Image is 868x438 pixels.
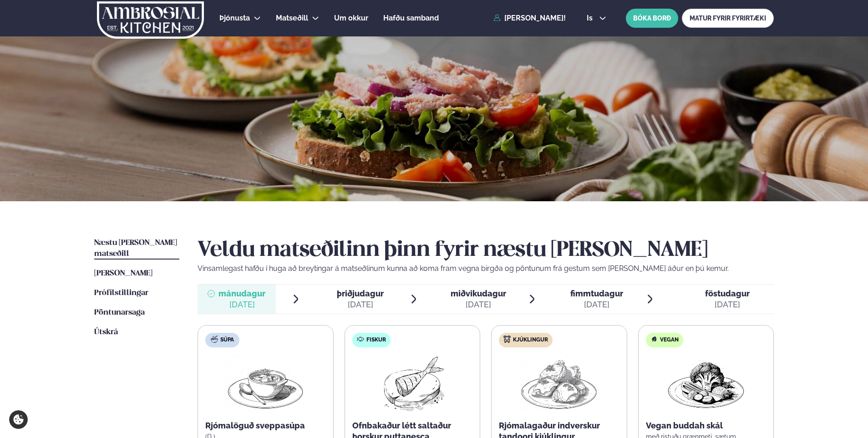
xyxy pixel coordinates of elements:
[225,355,305,413] img: Soup.png
[198,238,774,263] h2: Veldu matseðilinn þinn fyrir næstu [PERSON_NAME]
[337,289,384,298] span: þriðjudagur
[451,299,506,310] div: [DATE]
[650,336,658,343] img: Vegan.svg
[383,14,439,22] span: Hafðu samband
[337,299,384,310] div: [DATE]
[570,289,623,298] span: fimmtudagur
[372,355,452,413] img: Fish.png
[357,336,364,343] img: fish.svg
[666,355,746,413] img: Vegan.png
[579,15,614,22] button: is
[94,307,145,318] a: Pöntunarsaga
[94,239,177,258] span: Næstu [PERSON_NAME] matseðill
[211,336,218,343] img: soup.svg
[334,13,368,24] a: Um okkur
[646,420,766,431] p: Vegan buddah skál
[94,289,148,297] span: Prófílstillingar
[219,14,250,22] span: Þjónusta
[94,309,145,316] span: Pöntunarsaga
[660,336,679,344] span: Vegan
[94,288,148,299] a: Prófílstillingar
[94,270,152,277] span: [PERSON_NAME]
[682,9,774,28] a: MATUR FYRIR FYRIRTÆKI
[96,1,205,39] img: logo
[570,299,623,310] div: [DATE]
[451,289,506,298] span: miðvikudagur
[94,327,118,338] a: Útskrá
[94,328,118,336] span: Útskrá
[513,336,548,344] span: Kjúklingur
[587,15,595,22] span: is
[519,355,599,413] img: Chicken-thighs.png
[276,14,308,22] span: Matseðill
[218,289,265,298] span: mánudagur
[366,336,386,344] span: Fiskur
[626,9,678,28] button: BÓKA BORÐ
[218,299,265,310] div: [DATE]
[219,13,250,24] a: Þjónusta
[705,299,750,310] div: [DATE]
[334,14,368,22] span: Um okkur
[94,238,179,260] a: Næstu [PERSON_NAME] matseðill
[705,289,750,298] span: föstudagur
[493,14,566,22] a: [PERSON_NAME]!
[383,13,439,24] a: Hafðu samband
[276,13,308,24] a: Matseðill
[205,420,326,431] p: Rjómalöguð sveppasúpa
[198,263,774,274] p: Vinsamlegast hafðu í huga að breytingar á matseðlinum kunna að koma fram vegna birgða og pöntunum...
[220,336,234,344] span: Súpa
[94,268,152,279] a: [PERSON_NAME]
[503,336,511,343] img: chicken.svg
[9,410,28,429] a: Cookie settings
